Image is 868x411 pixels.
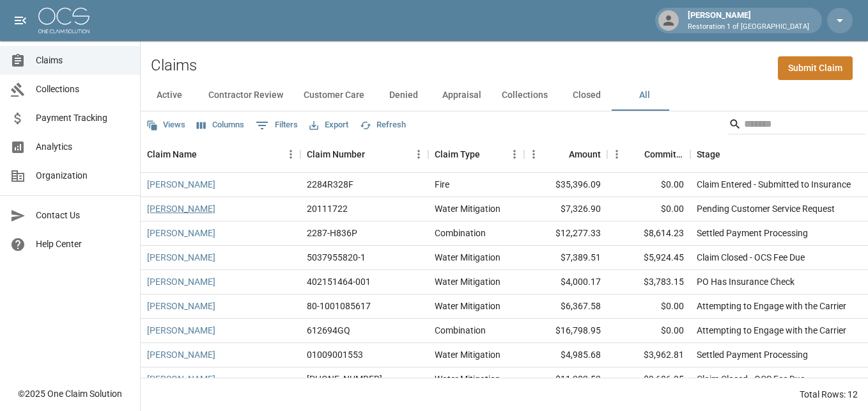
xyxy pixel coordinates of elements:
[151,56,197,75] h2: Claims
[409,145,428,164] button: Menu
[720,145,738,163] button: Sort
[524,145,543,164] button: Menu
[524,270,607,294] div: $4,000.17
[551,145,569,163] button: Sort
[524,197,607,222] div: $7,326.90
[197,145,215,163] button: Sort
[141,80,868,111] div: dynamic tabs
[147,227,215,239] a: [PERSON_NAME]
[307,227,357,239] div: 2287-H836P
[524,343,607,367] div: $4,985.68
[569,136,601,172] div: Amount
[435,227,486,239] div: Combination
[778,56,853,80] a: Submit Claim
[524,367,607,392] div: $11,382.52
[435,300,500,312] div: Water Mitigation
[558,80,616,111] button: Closed
[505,145,524,164] button: Menu
[607,246,690,270] div: $5,924.45
[307,202,348,215] div: 20111722
[36,83,130,96] span: Collections
[524,222,607,246] div: $12,277.33
[252,115,301,136] button: Show filters
[729,114,865,137] div: Search
[524,136,607,172] div: Amount
[36,169,130,182] span: Organization
[697,373,805,385] div: Claim Closed - OCS Fee Due
[435,136,480,172] div: Claim Type
[435,275,500,288] div: Water Mitigation
[524,173,607,197] div: $35,396.09
[697,324,846,337] div: Attempting to Engage with the Carrier
[143,115,189,135] button: Views
[281,145,300,164] button: Menu
[697,202,835,215] div: Pending Customer Service Request
[607,319,690,343] div: $0.00
[357,115,409,135] button: Refresh
[147,300,215,312] a: [PERSON_NAME]
[147,373,215,385] a: [PERSON_NAME]
[307,373,382,385] div: 300-0376652-2025
[375,80,432,111] button: Denied
[36,111,130,125] span: Payment Tracking
[36,238,130,251] span: Help Center
[432,80,492,111] button: Appraisal
[307,275,371,288] div: 402151464-001
[18,387,122,400] div: © 2025 One Claim Solution
[307,178,353,191] div: 2284R328F
[697,300,846,312] div: Attempting to Engage with the Carrier
[141,136,300,172] div: Claim Name
[147,136,197,172] div: Claim Name
[607,294,690,319] div: $0.00
[607,270,690,294] div: $3,783.15
[307,136,365,172] div: Claim Number
[194,115,247,135] button: Select columns
[307,251,366,264] div: 5037955820-1
[697,227,808,239] div: Settled Payment Processing
[435,202,500,215] div: Water Mitigation
[524,319,607,343] div: $16,798.95
[697,251,805,264] div: Claim Closed - OCS Fee Due
[644,136,684,172] div: Committed Amount
[480,145,498,163] button: Sort
[607,197,690,222] div: $0.00
[307,300,371,312] div: 80-1001085617
[607,173,690,197] div: $0.00
[36,140,130,154] span: Analytics
[365,145,383,163] button: Sort
[198,80,293,111] button: Contractor Review
[683,9,814,32] div: [PERSON_NAME]
[307,324,350,337] div: 612694GQ
[524,246,607,270] div: $7,389.51
[607,145,626,164] button: Menu
[8,8,33,33] button: open drawer
[607,222,690,246] div: $8,614.23
[697,136,720,172] div: Stage
[800,388,858,401] div: Total Rows: 12
[147,251,215,264] a: [PERSON_NAME]
[524,294,607,319] div: $6,367.58
[607,136,690,172] div: Committed Amount
[141,80,198,111] button: Active
[36,54,130,67] span: Claims
[435,178,449,191] div: Fire
[435,373,500,385] div: Water Mitigation
[435,251,500,264] div: Water Mitigation
[147,348,215,361] a: [PERSON_NAME]
[147,202,215,215] a: [PERSON_NAME]
[492,80,558,111] button: Collections
[607,343,690,367] div: $3,962.81
[147,178,215,191] a: [PERSON_NAME]
[293,80,375,111] button: Customer Care
[697,275,794,288] div: PO Has Insurance Check
[147,324,215,337] a: [PERSON_NAME]
[697,348,808,361] div: Settled Payment Processing
[36,209,130,222] span: Contact Us
[607,367,690,392] div: $9,686.05
[306,115,352,135] button: Export
[38,8,89,33] img: ocs-logo-white-transparent.png
[147,275,215,288] a: [PERSON_NAME]
[300,136,428,172] div: Claim Number
[697,178,851,191] div: Claim Entered - Submitted to Insurance
[626,145,644,163] button: Sort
